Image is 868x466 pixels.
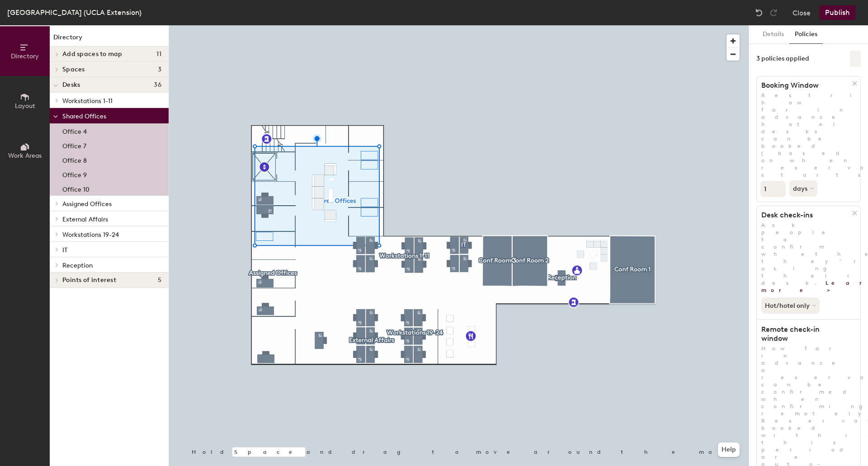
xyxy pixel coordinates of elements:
span: Assigned Offices [62,200,112,208]
img: Redo [769,8,778,17]
span: Add spaces to map [62,51,123,58]
h1: Booking Window [757,81,852,90]
div: 3 policies applied [756,55,809,62]
span: Work Areas [8,152,42,160]
span: Workstations 19-24 [62,231,119,239]
button: Close [793,5,811,20]
p: Office 10 [62,183,90,193]
button: Help [718,442,740,457]
button: Policies [789,25,823,44]
span: 5 [158,277,161,284]
span: Workstations 1-11 [62,97,113,105]
p: Office 4 [62,125,87,136]
div: [GEOGRAPHIC_DATA] (UCLA Extension) [7,7,142,18]
span: IT [62,246,67,254]
p: Restrict how far in advance hotel desks can be booked (based on when reservation starts). [757,92,860,179]
h1: Desk check-ins [757,211,852,220]
button: Publish [820,5,855,20]
button: days [789,180,817,197]
button: Details [757,25,789,44]
img: Undo [755,8,764,17]
span: Reception [62,262,93,269]
span: 3 [158,66,161,73]
p: Office 7 [62,140,86,150]
button: Hot/hotel only [761,297,820,314]
span: Shared Offices [62,113,106,120]
p: Office 9 [62,169,87,179]
h1: Remote check-in window [757,325,852,343]
span: Desks [62,81,80,89]
p: Office 8 [62,154,87,165]
span: Spaces [62,66,85,73]
span: Directory [11,52,39,60]
span: 36 [154,81,161,89]
span: Layout [15,102,35,110]
h1: Directory [50,33,169,47]
span: 11 [156,51,161,58]
span: Points of interest [62,277,116,284]
span: External Affairs [62,216,108,223]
